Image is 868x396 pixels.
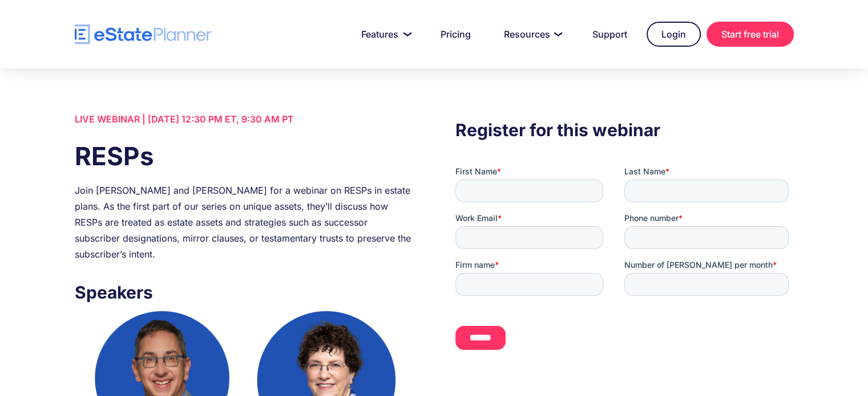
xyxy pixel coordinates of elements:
[490,23,573,46] a: Resources
[348,23,421,46] a: Features
[75,279,413,305] h3: Speakers
[455,166,793,370] iframe: Form 0
[455,117,793,143] h3: Register for this webinar
[75,111,413,127] div: LIVE WEBINAR | [DATE] 12:30 PM ET, 9:30 AM PT
[75,182,413,262] div: Join [PERSON_NAME] and [PERSON_NAME] for a webinar on RESPs in estate plans. As the first part of...
[647,22,701,47] a: Login
[579,23,641,46] a: Support
[427,23,485,46] a: Pricing
[706,22,794,47] a: Start free trial
[75,25,212,44] a: home
[75,138,413,174] h1: RESPs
